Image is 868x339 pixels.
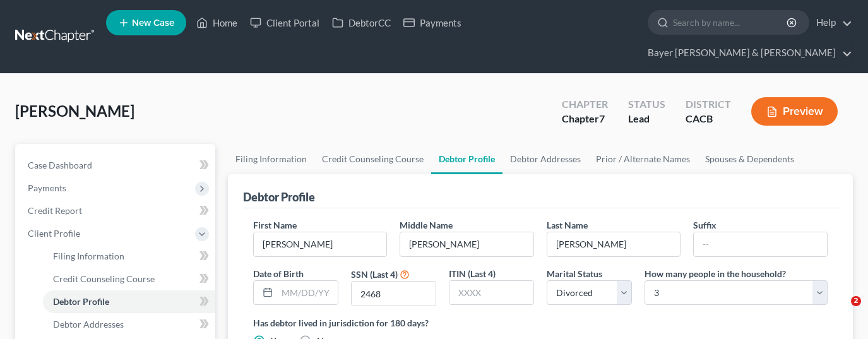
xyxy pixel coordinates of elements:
[43,268,215,290] a: Credit Counseling Course
[810,11,852,34] a: Help
[28,228,80,239] span: Client Profile
[628,112,665,126] div: Lead
[253,218,297,232] label: First Name
[228,144,314,174] a: Filing Information
[547,218,588,232] label: Last Name
[53,251,124,261] span: Filing Information
[825,296,855,326] iframe: Intercom live chat
[588,144,698,174] a: Prior / Alternate Names
[562,97,608,112] div: Chapter
[400,218,453,232] label: Middle Name
[352,282,436,306] input: XXXX
[43,313,215,336] a: Debtor Addresses
[326,11,397,34] a: DebtorCC
[351,268,398,281] label: SSN (Last 4)
[132,18,174,28] span: New Case
[502,144,588,174] a: Debtor Addresses
[190,11,244,34] a: Home
[15,102,134,120] span: [PERSON_NAME]
[253,267,304,280] label: Date of Birth
[751,97,838,126] button: Preview
[28,182,66,193] span: Payments
[314,144,431,174] a: Credit Counseling Course
[686,112,731,126] div: CACB
[449,267,496,280] label: ITIN (Last 4)
[253,316,828,330] label: Has debtor lived in jurisdiction for 180 days?
[641,42,852,64] a: Bayer [PERSON_NAME] & [PERSON_NAME]
[645,267,786,280] label: How many people in the household?
[244,11,326,34] a: Client Portal
[562,112,608,126] div: Chapter
[43,245,215,268] a: Filing Information
[599,112,605,124] span: 7
[254,232,387,256] input: --
[686,97,731,112] div: District
[28,160,92,170] span: Case Dashboard
[243,189,315,205] div: Debtor Profile
[431,144,502,174] a: Debtor Profile
[277,281,338,305] input: MM/DD/YYYY
[18,199,215,222] a: Credit Report
[547,232,681,256] input: --
[628,97,665,112] div: Status
[694,232,827,256] input: --
[673,11,788,34] input: Search by name...
[53,273,155,284] span: Credit Counseling Course
[18,154,215,177] a: Case Dashboard
[693,218,716,232] label: Suffix
[400,232,533,256] input: M.I
[851,296,861,306] span: 2
[698,144,802,174] a: Spouses & Dependents
[449,281,533,305] input: XXXX
[43,290,215,313] a: Debtor Profile
[53,319,124,330] span: Debtor Addresses
[397,11,468,34] a: Payments
[547,267,602,280] label: Marital Status
[53,296,109,307] span: Debtor Profile
[28,205,82,216] span: Credit Report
